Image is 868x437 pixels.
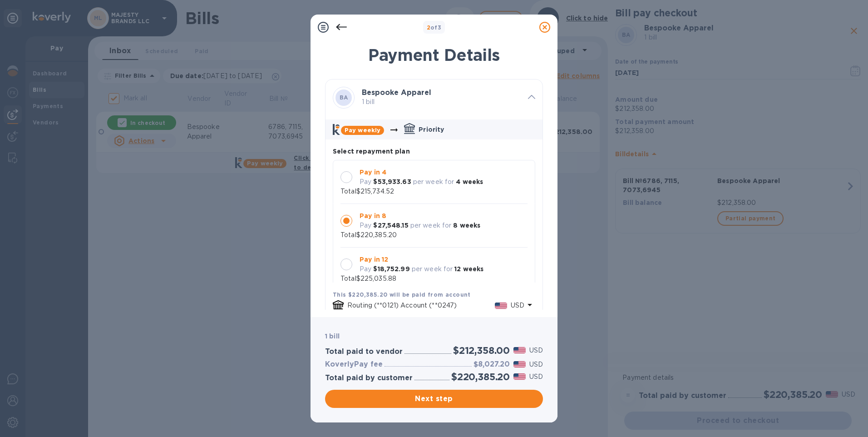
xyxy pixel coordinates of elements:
h1: Payment Details [325,45,543,65]
p: USD [529,360,543,369]
b: This $220,385.20 will be paid from account [333,291,471,298]
p: Pay [360,177,371,187]
p: Total $220,385.20 [340,230,397,240]
b: 1 bill [325,333,340,340]
button: Next step [325,390,543,408]
b: 4 weeks [456,178,483,185]
div: BABespooke Apparel 1 bill [325,79,542,116]
b: 8 weeks [453,222,480,229]
img: USD [495,303,507,309]
p: Total $215,734.52 [340,187,394,196]
p: per week for [413,177,454,187]
b: Pay weekly [345,127,380,134]
p: Priority [419,125,444,134]
p: Pay [360,264,371,274]
b: Pay in 4 [360,169,386,176]
span: Next step [332,393,536,404]
span: 2 [427,24,430,31]
h3: $8,027.20 [473,360,510,369]
h3: KoverlyPay fee [325,360,383,369]
h3: Total paid by customer [325,374,413,382]
p: USD [529,346,543,355]
b: $53,933.63 [373,178,411,185]
b: $27,548.15 [373,222,408,229]
img: USD [513,347,526,353]
iframe: Chat Widget [823,393,868,437]
b: of 3 [427,24,442,31]
h3: Total paid to vendor [325,348,403,356]
p: per week for [410,221,452,230]
p: 1 bill [362,97,521,107]
img: USD [513,373,526,380]
b: Select repayment plan [333,148,410,155]
b: BA [340,94,348,101]
h2: $212,358.00 [453,345,510,356]
img: USD [513,361,526,367]
p: Pay [360,221,371,230]
b: 12 weeks [454,265,483,273]
p: Routing (**0121) Account (**0247) [347,301,495,310]
b: Bespooke Apparel [362,88,431,97]
h2: $220,385.20 [451,371,510,382]
p: per week for [412,264,453,274]
p: USD [511,301,524,310]
b: Pay in 8 [360,212,386,219]
b: $18,752.99 [373,265,409,273]
p: USD [529,372,543,382]
b: Pay in 12 [360,256,388,263]
p: Total $225,035.88 [340,274,396,283]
